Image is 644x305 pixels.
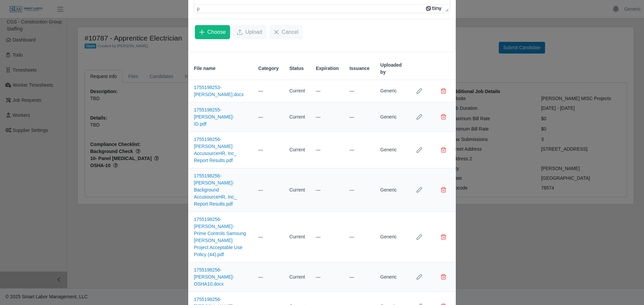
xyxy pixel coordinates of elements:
span: Uploaded by [380,62,402,76]
td: Generic [375,80,407,102]
span: Expiration [316,65,338,72]
span: Category [258,65,279,72]
a: 1755198253-[PERSON_NAME].docx [194,85,244,97]
td: — [310,168,344,212]
button: Row Edit [413,230,426,244]
span: Cancel [282,28,299,36]
td: — [344,212,375,262]
td: — [253,132,284,168]
span: File name [194,65,216,72]
td: — [253,102,284,132]
td: Current [284,168,311,212]
button: Delete file [437,183,450,197]
td: — [344,262,375,292]
button: Choose [195,25,230,39]
button: Delete file [437,84,450,98]
button: Delete file [437,230,450,244]
a: 1755198256-[PERSON_NAME]-Background AccusourceHR, Inc_ Report Results.pdf [194,173,237,207]
td: Current [284,102,311,132]
button: Row Edit [413,270,426,284]
button: Row Edit [413,143,426,157]
td: — [344,132,375,168]
td: — [310,132,344,168]
a: 1755198256-[PERSON_NAME]- Prime Controls Samsung [PERSON_NAME] Project Acceptable Use Policy (44)... [194,217,246,257]
td: Generic [375,168,407,212]
td: Generic [375,212,407,262]
td: — [310,80,344,102]
td: — [253,80,284,102]
td: Current [284,262,311,292]
button: Delete file [437,143,450,157]
td: — [344,102,375,132]
span: Issuance [350,65,370,72]
a: 1755198255-[PERSON_NAME]- ID.pdf [194,107,234,127]
button: Delete file [437,110,450,124]
body: Rich Text Area. Press ALT-0 for help. [5,5,250,13]
td: Generic [375,102,407,132]
a: 1755198256-[PERSON_NAME]- OSHA10.docx [194,267,234,287]
button: Cancel [269,25,303,39]
span: Status [289,65,304,72]
td: Current [284,80,311,102]
td: Generic [375,262,407,292]
td: Generic [375,132,407,168]
button: Row Edit [413,183,426,197]
td: — [310,102,344,132]
button: Delete file [437,270,450,284]
td: — [344,168,375,212]
a: 1755198256-[PERSON_NAME] AccusourceHR, Inc_ Report Results.pdf [194,137,237,163]
td: Current [284,132,311,168]
td: — [253,212,284,262]
span: Upload [245,28,262,36]
td: Current [284,212,311,262]
td: — [344,80,375,102]
td: — [310,212,344,262]
td: — [253,262,284,292]
button: Row Edit [413,84,426,98]
span: Choose [207,28,226,36]
td: — [310,262,344,292]
button: Upload [233,25,267,39]
button: Row Edit [413,110,426,124]
td: — [253,168,284,212]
